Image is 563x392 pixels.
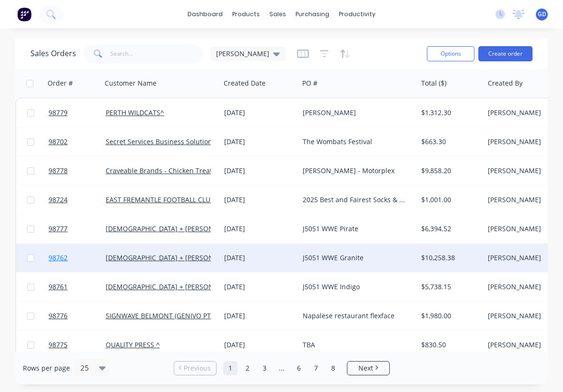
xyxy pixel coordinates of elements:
a: 98776 [49,302,106,330]
div: $9,858.20 [421,166,477,176]
a: Craveable Brands - Chicken Treat [106,166,212,175]
a: Page 2 [240,361,255,375]
span: 98762 [49,253,68,263]
div: $1,312.30 [421,108,477,118]
a: dashboard [183,7,227,21]
span: [PERSON_NAME] [216,49,269,59]
span: 98775 [49,340,68,350]
span: 98702 [49,137,68,147]
div: Created Date [224,78,266,88]
img: Factory [17,7,31,21]
a: Previous page [174,363,216,373]
div: sales [265,7,291,21]
div: $6,394.52 [421,224,477,234]
div: [DATE] [224,311,295,321]
span: Rows per page [23,363,70,373]
ul: Pagination [170,361,394,375]
a: EAST FREMANTLE FOOTBALL CLUB* [106,195,218,204]
span: 98761 [49,282,68,292]
a: 98761 [49,273,106,301]
div: [DATE] [224,340,295,350]
a: Page 8 [326,361,340,375]
div: 2025 Best and Fairest Socks & Frames [303,195,408,205]
div: products [227,7,265,21]
div: $10,258.38 [421,253,477,263]
div: [PERSON_NAME] [303,108,408,118]
a: Page 7 [309,361,323,375]
a: 98702 [49,127,106,156]
span: 98776 [49,311,68,321]
a: Jump forward [275,361,289,375]
div: TBA [303,340,408,350]
button: Create order [478,46,533,61]
a: 98777 [49,215,106,243]
span: Next [358,363,373,373]
a: QUALITY PRESS ^ [106,340,160,349]
span: GD [538,10,546,19]
a: Page 3 [257,361,272,375]
div: Customer Name [105,78,157,88]
div: $1,980.00 [421,311,477,321]
div: J5051 WWE Indigo [303,282,408,292]
div: [DATE] [224,166,295,176]
div: purchasing [291,7,334,21]
a: SIGNWAVE BELMONT (GENIVO PTY LTD T/AS) ^ [106,311,252,320]
span: 98779 [49,108,68,118]
div: [DATE] [224,195,295,205]
a: [DEMOGRAPHIC_DATA] + [PERSON_NAME] ^ [106,282,244,291]
div: The Wombats Festival [303,137,408,147]
span: 98777 [49,224,68,234]
div: PO # [302,78,317,88]
div: J5051 WWE Pirate [303,224,408,234]
button: Options [427,46,474,61]
a: 98775 [49,331,106,359]
a: 98779 [49,98,106,127]
a: 98778 [49,157,106,185]
a: Next page [347,363,389,373]
a: 98724 [49,186,106,214]
div: [PERSON_NAME] - Motorplex [303,166,408,176]
span: Previous [184,363,211,373]
input: Search... [110,44,203,63]
div: Napalese restaurant flexface [303,311,408,321]
a: Page 6 [292,361,306,375]
a: PERTH WILDCATS^ [106,108,164,117]
a: Secret Services Business Solutions* [106,137,219,146]
span: 98724 [49,195,68,205]
div: $830.50 [421,340,477,350]
div: $5,738.15 [421,282,477,292]
span: 98778 [49,166,68,176]
div: [DATE] [224,282,295,292]
div: J5051 WWE Granite [303,253,408,263]
a: [DEMOGRAPHIC_DATA] + [PERSON_NAME] ^ [106,224,244,233]
div: [DATE] [224,224,295,234]
a: 98762 [49,244,106,272]
div: [DATE] [224,108,295,118]
div: $663.30 [421,137,477,147]
div: $1,001.00 [421,195,477,205]
a: [DEMOGRAPHIC_DATA] + [PERSON_NAME] ^ [106,253,244,262]
div: [DATE] [224,253,295,263]
div: [DATE] [224,137,295,147]
div: Total ($) [421,78,446,88]
h1: Sales Orders [30,49,76,58]
div: Order # [48,78,73,88]
a: Page 1 is your current page [223,361,237,375]
div: productivity [334,7,380,21]
div: Created By [488,78,523,88]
